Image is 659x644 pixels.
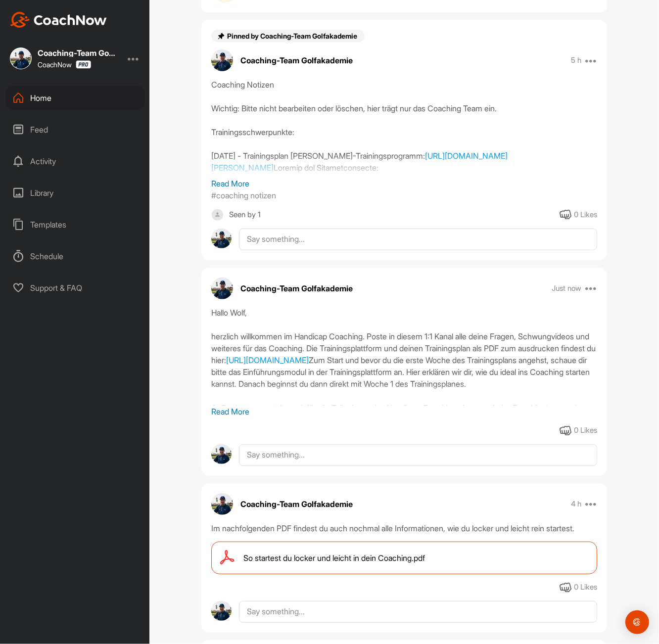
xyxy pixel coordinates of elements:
div: Open Intercom Messenger [625,610,649,634]
div: Templates [5,212,145,237]
div: Seen by 1 [229,209,261,221]
img: avatar [211,229,232,249]
div: Library [5,181,145,205]
div: Hallo Wolf, herzlich willkommen im Handicap Coaching. Poste in diesem 1:1 Kanal alle deine Fragen... [211,307,597,406]
img: avatar [211,601,232,621]
img: avatar [211,49,233,71]
div: Schedule [5,244,145,269]
span: So startest du locker und leicht in dein Coaching.pdf [243,552,425,564]
p: 4 h [571,499,582,509]
div: Activity [5,149,145,174]
img: avatar [211,444,232,464]
span: Pinned by Coaching-Team Golfakademie [227,32,359,40]
img: square_default-ef6cabf814de5a2bf16c804365e32c732080f9872bdf737d349900a9daf73cf9.png [211,209,224,221]
p: Read More [211,406,597,417]
p: Just now [552,283,582,293]
a: [URL][DOMAIN_NAME] [226,355,309,365]
p: Coaching-Team Golfakademie [240,498,353,510]
p: #coaching notizen [211,189,276,201]
img: pin [217,32,225,40]
p: Coaching-Team Golfakademie [240,54,353,66]
img: avatar [211,277,233,299]
p: Coaching-Team Golfakademie [240,282,353,294]
div: 0 Likes [574,582,597,593]
img: square_76f96ec4196c1962453f0fa417d3756b.jpg [10,47,32,69]
p: 5 h [571,55,582,65]
img: avatar [211,493,233,515]
div: Support & FAQ [5,276,145,300]
div: Im nachfolgenden PDF findest du auch nochmal alle Informationen, wie du locker und leicht rein st... [211,522,597,534]
img: CoachNow Pro [76,60,91,69]
p: Read More [211,178,597,189]
div: CoachNow [38,60,91,69]
a: So startest du locker und leicht in dein Coaching.pdf [211,542,597,574]
div: Coaching-Team Golfakademie [38,49,117,57]
div: Feed [5,117,145,142]
div: 0 Likes [574,209,597,221]
img: CoachNow [10,12,107,28]
div: Coaching Notizen Wichtig: Bitte nicht bearbeiten oder löschen, hier trägt nur das Coaching Team e... [211,79,597,178]
div: Home [5,86,145,110]
div: 0 Likes [574,425,597,436]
